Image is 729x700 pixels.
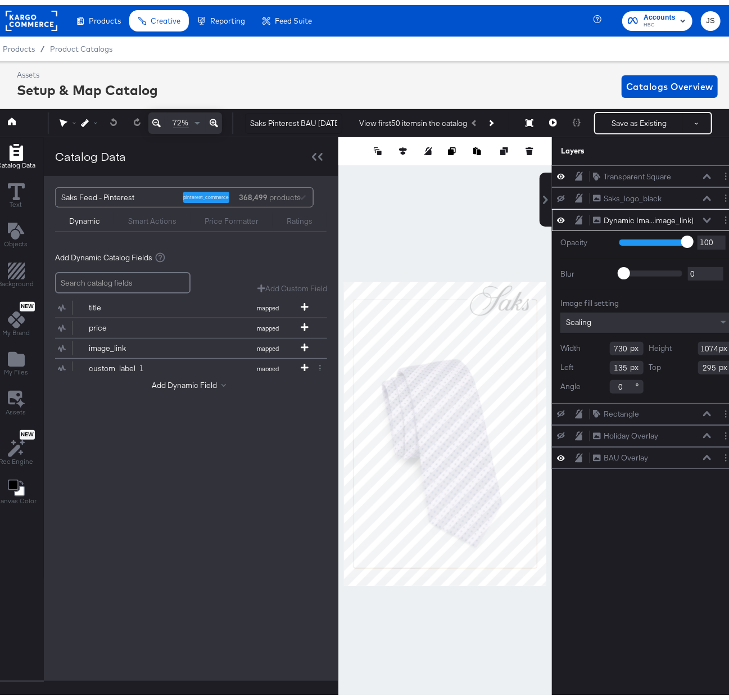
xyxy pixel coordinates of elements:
[622,6,692,26] button: AccountsHBC
[287,211,313,222] div: Ratings
[237,360,299,368] span: mapped
[561,141,676,151] div: Layers
[151,11,180,20] span: Creative
[448,142,456,150] svg: Copy image
[55,247,152,258] span: Add Dynamic Catalog Fields
[237,299,299,307] span: mapped
[1,176,31,208] button: Text
[55,333,313,353] button: image_linkmapped
[128,211,176,222] div: Smart Actions
[89,318,170,328] div: price
[89,358,170,369] div: custom_label_1
[275,11,312,20] span: Feed Suite
[89,297,170,308] div: title
[55,293,327,313] div: titlemapped
[560,357,573,368] label: Left
[4,234,28,243] span: Objects
[257,278,327,289] button: Add Custom Field
[592,425,659,437] button: Holiday Overlay
[237,319,299,327] span: mapped
[238,183,270,202] strong: 368,499
[35,39,50,48] span: /
[592,210,694,222] button: Dynamic Ima...image_link)
[649,338,672,349] label: Height
[20,298,35,305] span: New
[359,113,467,124] div: View first 50 items in the catalog
[626,74,713,89] span: Catalogs Overview
[4,363,28,372] span: My Files
[69,211,100,222] div: Dynamic
[592,403,640,415] button: Rectangle
[2,323,30,332] span: My Brand
[55,313,327,333] div: pricemapped
[55,143,126,160] div: Catalog Data
[6,403,26,412] span: Assets
[649,357,662,368] label: Top
[61,183,175,202] div: Saks Feed - Pinterest
[17,75,158,94] div: Setup & Map Catalog
[560,232,611,243] label: Opacity
[238,183,271,202] div: products
[592,188,662,200] button: Saks_logo_black
[560,264,611,274] label: Blur
[55,313,313,333] button: pricemapped
[10,195,22,204] span: Text
[566,312,591,322] span: Scaling
[592,447,649,459] button: BAU Overlay
[448,141,459,152] button: Copy image
[205,211,259,222] div: Price Formatter
[604,210,694,221] div: Dynamic Ima...image_link)
[50,39,112,48] a: Product Catalogs
[604,188,662,199] div: Saks_logo_black
[483,108,499,128] button: Next Product
[701,6,721,26] button: JS
[55,354,313,373] button: custom_label_1mapped
[173,112,189,123] span: 72%
[55,267,191,289] input: Search catalog fields
[55,354,327,373] div: custom_label_1mapped
[17,65,158,75] div: Assets
[644,7,676,19] span: Accounts
[560,338,581,349] label: Width
[152,375,230,386] button: Add Dynamic Field
[604,448,648,458] div: BAU Overlay
[644,16,676,25] span: HBC
[604,426,658,436] div: Holiday Overlay
[473,142,481,150] svg: Paste image
[3,39,35,48] span: Products
[55,293,313,313] button: titlemapped
[20,426,35,433] span: New
[55,333,327,353] div: image_linkmapped
[604,166,671,177] div: Transparent Square
[473,141,485,152] button: Paste image
[705,10,716,22] span: JS
[89,11,121,20] span: Products
[89,338,170,349] div: image_link
[210,11,245,20] span: Reporting
[595,108,683,128] button: Save as Existing
[592,166,672,178] button: Transparent Square
[560,376,581,387] label: Angle
[183,187,229,198] div: pinterest_commerce
[622,70,718,93] button: Catalogs Overview
[237,340,299,347] span: mapped
[604,404,639,414] div: Rectangle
